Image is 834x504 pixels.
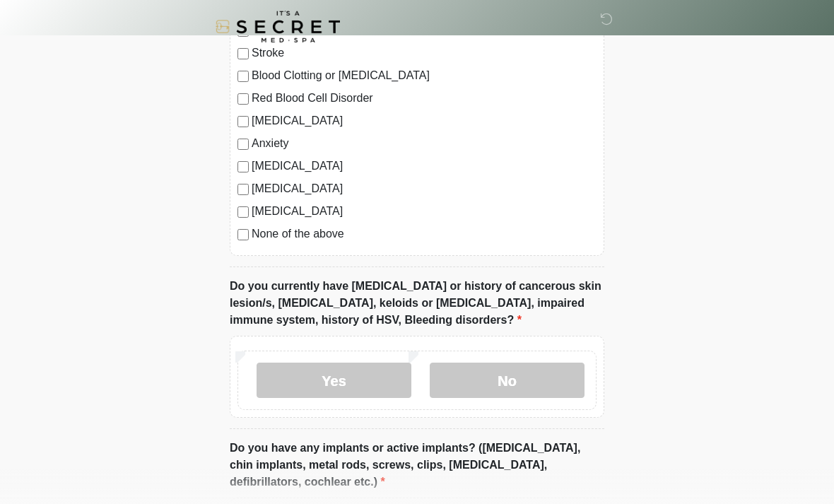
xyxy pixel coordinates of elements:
[230,278,604,329] label: Do you currently have [MEDICAL_DATA] or history of cancerous skin lesion/s, [MEDICAL_DATA], keloi...
[237,71,249,82] input: Blood Clotting or [MEDICAL_DATA]
[237,184,249,195] input: [MEDICAL_DATA]
[237,48,249,59] input: Stroke
[252,67,597,84] label: Blood Clotting or [MEDICAL_DATA]
[216,11,340,42] img: It's A Secret Med Spa Logo
[237,161,249,172] input: [MEDICAL_DATA]
[252,203,597,220] label: [MEDICAL_DATA]
[237,116,249,127] input: [MEDICAL_DATA]
[252,45,597,61] label: Stroke
[257,363,411,398] label: Yes
[252,135,597,152] label: Anxiety
[237,139,249,150] input: Anxiety
[430,363,585,398] label: No
[230,440,604,491] label: Do you have any implants or active implants? ([MEDICAL_DATA], chin implants, metal rods, screws, ...
[252,180,597,197] label: [MEDICAL_DATA]
[252,112,597,129] label: [MEDICAL_DATA]
[252,90,597,107] label: Red Blood Cell Disorder
[237,93,249,105] input: Red Blood Cell Disorder
[237,229,249,240] input: None of the above
[237,206,249,218] input: [MEDICAL_DATA]
[252,225,597,242] label: None of the above
[252,158,597,175] label: [MEDICAL_DATA]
